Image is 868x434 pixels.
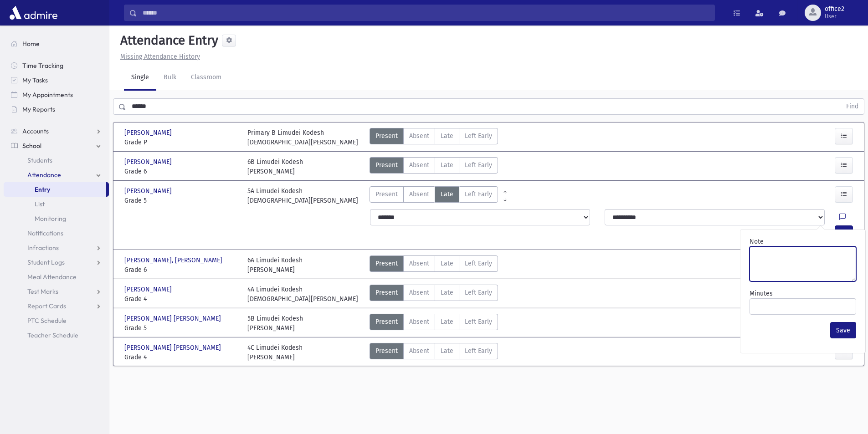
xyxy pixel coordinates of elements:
a: Bulk [156,65,184,91]
span: Absent [409,346,429,356]
span: Grade P [124,138,238,147]
span: Left Early [465,317,492,327]
span: Grade 4 [124,294,238,304]
span: Late [441,317,453,327]
div: AttTypes [370,255,498,275]
div: 6A Limudei Kodesh [PERSON_NAME] [247,255,303,275]
span: Left Early [465,259,492,268]
a: Student Logs [4,255,109,270]
span: [PERSON_NAME] [124,157,174,167]
a: Monitoring [4,211,109,226]
a: Test Marks [4,284,109,299]
span: Test Marks [27,287,58,296]
span: Grade 6 [124,167,238,176]
span: School [22,142,41,150]
span: Left Early [465,131,492,141]
a: My Reports [4,102,109,117]
span: [PERSON_NAME] [124,186,174,196]
a: Notifications [4,226,109,240]
span: Meal Attendance [27,273,77,281]
div: AttTypes [370,186,498,205]
span: Absent [409,288,429,297]
span: Present [375,259,398,268]
a: List [4,197,109,211]
span: PTC Schedule [27,317,67,325]
span: Teacher Schedule [27,331,78,339]
span: My Appointments [22,91,73,99]
div: 5A Limudei Kodesh [DEMOGRAPHIC_DATA][PERSON_NAME] [247,186,358,205]
span: Infractions [27,244,59,252]
span: [PERSON_NAME] [124,128,174,138]
span: [PERSON_NAME], [PERSON_NAME] [124,255,224,265]
div: 5B Limudei Kodesh [PERSON_NAME] [247,314,303,333]
span: Grade 4 [124,352,238,362]
span: Late [441,346,453,356]
span: My Reports [22,105,55,113]
span: [PERSON_NAME] [PERSON_NAME] [124,343,223,352]
span: Present [375,288,398,297]
span: Grade 5 [124,196,238,205]
span: Students [27,156,52,164]
a: PTC Schedule [4,313,109,328]
span: Late [441,160,453,170]
span: [PERSON_NAME] [124,285,174,294]
span: Attendance [27,171,61,179]
a: Infractions [4,240,109,255]
div: AttTypes [370,314,498,333]
a: School [4,138,109,153]
a: Entry [4,182,106,197]
a: Time Tracking [4,58,109,73]
label: Minutes [750,289,773,298]
a: Teacher Schedule [4,328,109,342]
span: Accounts [22,127,49,135]
span: User [825,13,844,20]
span: List [35,200,45,208]
div: AttTypes [370,128,498,147]
label: Note [750,237,764,246]
a: Single [124,65,156,91]
input: Search [137,5,714,21]
span: Absent [409,317,429,327]
div: 6B Limudei Kodesh [PERSON_NAME] [247,157,303,176]
span: Notifications [27,229,63,237]
div: AttTypes [370,285,498,304]
span: Entry [35,185,50,194]
button: Find [841,99,864,114]
h5: Attendance Entry [117,33,218,48]
span: Left Early [465,288,492,297]
a: Home [4,36,109,51]
span: Absent [409,189,429,199]
a: Students [4,153,109,168]
span: Grade 6 [124,265,238,275]
span: Late [441,288,453,297]
span: Present [375,189,398,199]
span: Absent [409,160,429,170]
button: Save [830,322,856,338]
span: Late [441,259,453,268]
a: My Tasks [4,73,109,87]
span: Late [441,131,453,141]
span: office2 [825,5,844,13]
span: Left Early [465,346,492,356]
span: My Tasks [22,76,48,84]
span: Present [375,346,398,356]
a: Missing Attendance History [117,53,200,61]
div: 4C Limudei Kodesh [PERSON_NAME] [247,343,303,362]
span: Monitoring [35,214,66,223]
span: Student Logs [27,258,65,266]
u: Missing Attendance History [120,53,200,61]
span: Grade 5 [124,323,238,333]
div: 4A Limudei Kodesh [DEMOGRAPHIC_DATA][PERSON_NAME] [247,285,358,304]
span: Left Early [465,160,492,170]
span: Report Cards [27,302,66,310]
a: My Appointments [4,87,109,102]
a: Report Cards [4,299,109,313]
span: Time Tracking [22,61,63,70]
span: Present [375,160,398,170]
span: Home [22,40,40,48]
div: Primary B Limudei Kodesh [DEMOGRAPHIC_DATA][PERSON_NAME] [247,128,358,147]
span: Absent [409,131,429,141]
span: [PERSON_NAME] [PERSON_NAME] [124,314,223,323]
a: Accounts [4,124,109,138]
span: Present [375,317,398,327]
